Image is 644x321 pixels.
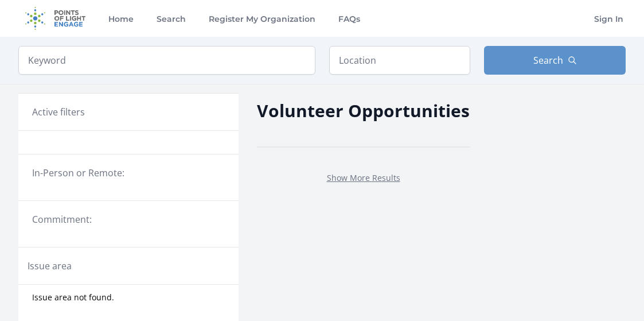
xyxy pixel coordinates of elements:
button: Search [484,46,626,75]
legend: In-Person or Remote: [32,166,225,180]
input: Keyword [18,46,315,75]
legend: Issue area [28,259,72,273]
h2: Volunteer Opportunities [257,98,470,123]
a: Show More Results [327,172,400,183]
span: Search [533,53,563,67]
span: Issue area not found. [32,292,114,303]
legend: Commitment: [32,212,225,226]
h3: Active filters [32,105,85,119]
input: Location [329,46,471,75]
